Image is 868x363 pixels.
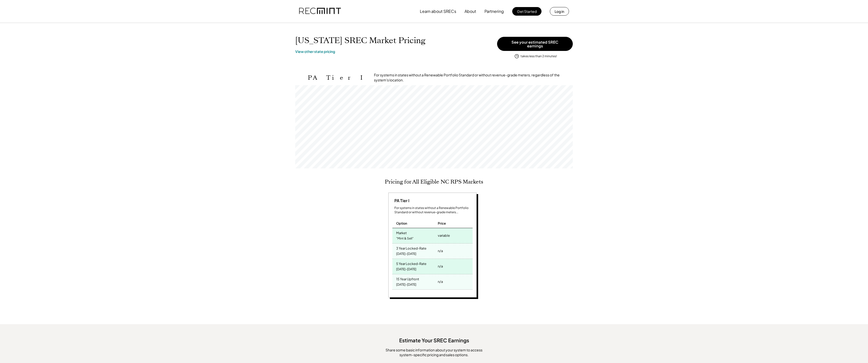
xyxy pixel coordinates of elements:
button: Learn about SRECs [420,6,456,16]
h2: PA Tier I [308,74,366,81]
button: Get Started [512,7,541,16]
img: recmint-logotype%403x.png [299,3,341,20]
div: [DATE]-[DATE] [396,281,416,288]
div: 15 Year Upfront [396,276,419,281]
div: 5 Year Locked-Rate [396,260,426,266]
div: Option [396,221,407,226]
div: n/a [438,263,443,270]
div: variable [438,232,450,239]
div: n/a [438,247,443,254]
div: For systems in states without a Renewable Portfolio Standard or without revenue-grade meters, reg... [374,73,573,82]
div: PA Tier I [392,198,409,203]
div: Estimate Your SREC Earnings [5,334,863,344]
div: Market [396,229,407,235]
div: ​Share some basic information about your system to access system-specific pricing and sales options. [378,348,490,357]
div: Price [438,221,446,226]
div: "Mint & Sell" [396,235,414,242]
h2: Pricing for All Eligible NC RPS Markets [385,178,483,185]
a: View other state pricing [295,49,335,54]
div: [DATE]-[DATE] [396,251,416,257]
div: For systems in states without a Renewable Portfolio Standard or without revenue-grade meters... [394,206,473,215]
div: 3 Year Locked-Rate [396,245,426,251]
div: [DATE]-[DATE] [396,266,416,273]
div: takes less than 2 minutes! [521,54,557,58]
button: See your estimated SREC earnings [497,37,573,51]
button: About [465,6,476,16]
button: Log in [550,7,569,16]
button: Partnering [484,6,504,16]
h1: [US_STATE] SREC Market Pricing [295,36,425,45]
div: n/a [438,278,443,285]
